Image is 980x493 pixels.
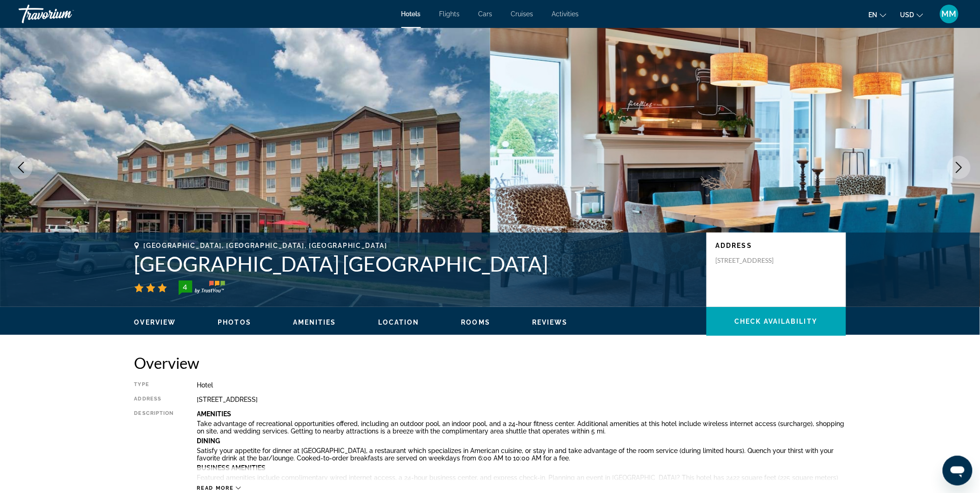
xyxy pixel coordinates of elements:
[9,156,33,179] button: Previous image
[134,252,697,276] h1: [GEOGRAPHIC_DATA] [GEOGRAPHIC_DATA]
[937,4,961,24] button: User Menu
[716,242,837,249] p: Address
[943,456,973,486] iframe: Button to launch messaging window
[144,242,387,249] span: [GEOGRAPHIC_DATA], [GEOGRAPHIC_DATA], [GEOGRAPHIC_DATA]
[134,319,176,326] span: Overview
[134,318,176,326] button: Overview
[197,447,846,462] p: Satisfy your appetite for dinner at [GEOGRAPHIC_DATA], a restaurant which specializes in American...
[179,280,225,295] img: trustyou-badge-hor.svg
[378,319,420,326] span: Location
[900,11,914,19] span: USD
[197,410,232,418] b: Amenities
[461,319,491,326] span: Rooms
[378,318,420,326] button: Location
[134,396,174,403] div: Address
[19,2,112,26] a: Travorium
[401,10,421,18] a: Hotels
[707,307,846,336] button: Check Availability
[293,319,336,326] span: Amenities
[900,8,923,21] button: Change currency
[479,10,493,18] a: Cars
[532,319,568,326] span: Reviews
[942,9,957,19] span: MM
[197,381,846,389] div: Hotel
[461,318,491,326] button: Rooms
[197,396,846,403] div: [STREET_ADDRESS]
[197,437,220,445] b: Dining
[869,8,887,21] button: Change language
[869,11,878,19] span: en
[197,420,846,435] p: Take advantage of recreational opportunities offered, including an outdoor pool, an indoor pool, ...
[735,318,818,325] span: Check Availability
[511,10,533,18] a: Cruises
[218,318,251,326] button: Photos
[716,256,790,265] p: [STREET_ADDRESS]
[197,485,234,491] span: Read more
[176,281,194,293] div: 4
[134,353,846,372] h2: Overview
[134,410,174,480] div: Description
[440,10,460,18] a: Flights
[947,156,971,179] button: Next image
[532,318,568,326] button: Reviews
[552,10,579,18] a: Activities
[218,319,251,326] span: Photos
[134,381,174,389] div: Type
[293,318,336,326] button: Amenities
[197,464,266,472] b: Business Amenities
[197,485,241,492] button: Read more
